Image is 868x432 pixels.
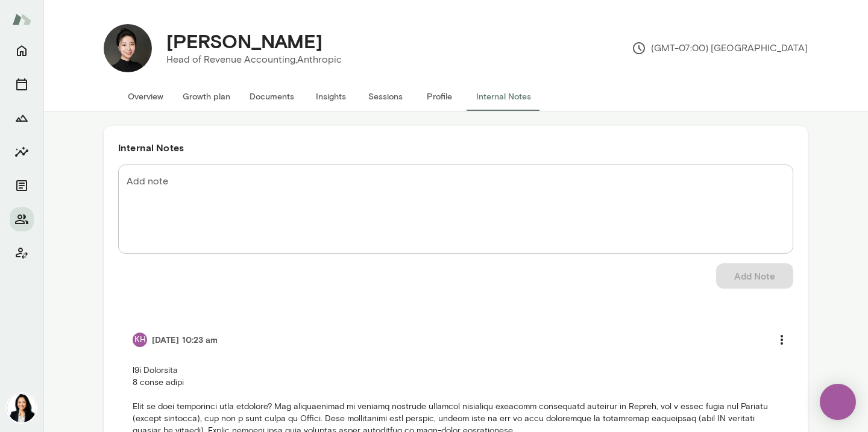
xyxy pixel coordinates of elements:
[467,82,541,111] button: Internal Notes
[12,8,31,31] img: Mento
[10,207,34,231] button: Members
[152,334,218,346] h6: [DATE] 10:23 am
[10,72,34,96] button: Sessions
[10,140,34,164] button: Insights
[10,174,34,198] button: Documents
[358,82,412,111] button: Sessions
[166,52,342,67] p: Head of Revenue Accounting, Anthropic
[7,393,36,422] img: Monica Aggarwal
[412,82,467,111] button: Profile
[118,82,173,111] button: Overview
[769,327,794,352] button: more
[104,24,152,72] img: Celine Xie
[632,41,808,55] p: (GMT-07:00) [GEOGRAPHIC_DATA]
[304,82,358,111] button: Insights
[10,241,34,265] button: Client app
[173,82,240,111] button: Growth plan
[10,106,34,130] button: Growth Plan
[118,140,793,155] h6: Internal Notes
[240,82,304,111] button: Documents
[10,39,34,63] button: Home
[133,333,147,347] div: KH
[166,30,322,52] h4: [PERSON_NAME]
